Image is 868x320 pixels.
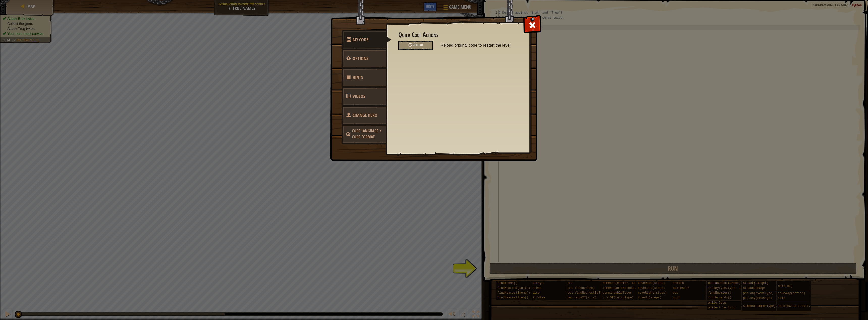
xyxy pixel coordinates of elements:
[398,31,517,38] h3: Quick Code Actions
[441,41,517,50] span: Reload original code to restart the level
[352,74,363,81] span: Hints
[352,55,368,62] span: Configure settings
[352,93,365,99] span: Videos
[398,41,433,50] div: Reload original code to restart the level
[341,49,386,68] a: Options
[413,43,423,47] span: Reload
[352,128,381,140] span: Choose hero, language
[352,37,368,43] span: Quick Code Actions
[352,112,377,118] span: Choose hero, language
[341,30,391,50] a: My Code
